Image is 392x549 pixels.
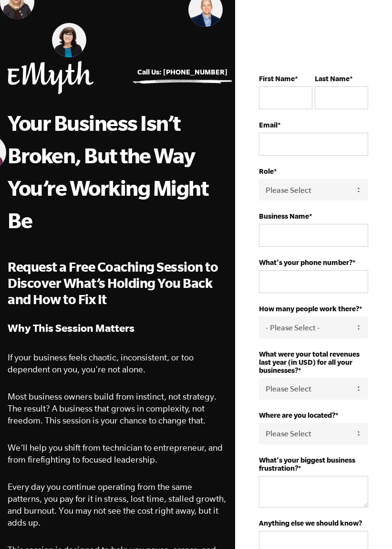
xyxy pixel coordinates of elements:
[259,212,309,220] strong: Business Name
[259,305,359,313] strong: How many people work there?
[8,482,226,528] span: Every day you continue operating from the same patterns, you pay for it in stress, lost time, sta...
[8,61,93,94] img: EMyth
[259,167,274,175] strong: Role
[8,111,208,232] span: Your Business Isn’t Broken, But the Way You’re Working Might Be
[259,350,360,374] strong: What were your total revenues last year (in USD) for all your businesses?
[259,258,352,266] strong: What's your phone number?
[315,74,350,83] strong: Last Name
[137,68,227,76] a: Call Us: [PHONE_NUMBER]
[8,322,134,334] strong: Why This Session Matters
[344,503,392,549] iframe: Chat Widget
[8,352,194,374] span: If your business feels chaotic, inconsistent, or too dependent on you, you're not alone.
[259,411,335,419] strong: Where are you located?
[8,259,218,306] span: Request a Free Coaching Session to Discover What’s Holding You Back and How to Fix It
[52,23,86,57] img: Donna Uzelac, EMyth Business Coach
[259,121,278,129] strong: Email
[259,456,355,472] strong: What's your biggest business frustration?
[259,519,362,527] strong: Anything else we should know?
[8,443,223,465] span: We’ll help you shift from technician to entrepreneur, and from firefighting to focused leadership.
[259,74,295,83] strong: First Name
[8,391,217,425] span: Most business owners build from instinct, not strategy. The result? A business that grows in comp...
